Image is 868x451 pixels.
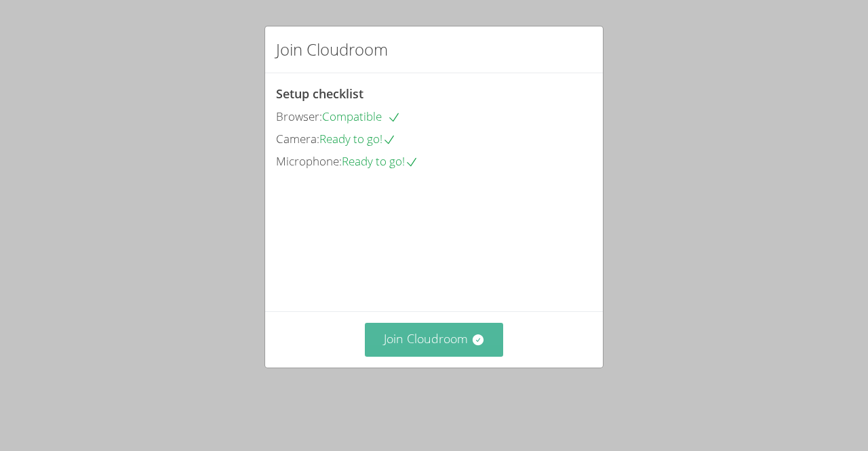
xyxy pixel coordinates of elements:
h2: Join Cloudroom [276,37,388,62]
span: Compatible [322,109,401,124]
span: Camera: [276,131,319,146]
span: Ready to go! [342,153,418,169]
button: Join Cloudroom [365,323,504,356]
span: Microphone: [276,153,342,169]
span: Ready to go! [319,131,396,146]
span: Setup checklist [276,85,363,102]
span: Browser: [276,109,322,124]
